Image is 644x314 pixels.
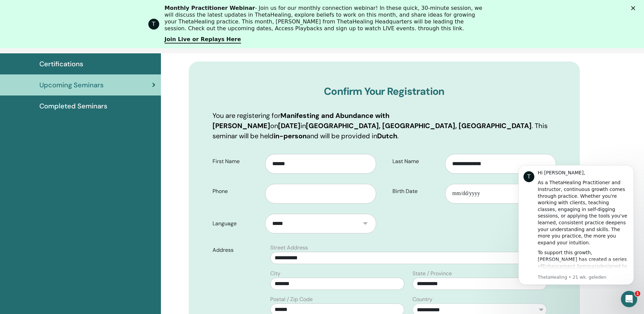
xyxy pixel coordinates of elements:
[213,111,389,130] b: Manifesting and Abundance with [PERSON_NAME]
[207,155,265,168] label: First Name
[621,291,637,307] iframe: Intercom live chat
[508,159,644,289] iframe: Intercom notifications bericht
[306,121,532,130] b: [GEOGRAPHIC_DATA], [GEOGRAPHIC_DATA], [GEOGRAPHIC_DATA]
[39,59,83,69] span: Certifications
[148,19,159,30] div: Profile image for ThetaHealing
[635,291,640,296] span: 1
[39,80,104,90] span: Upcoming Seminars
[165,5,255,11] b: Monthly Practitioner Webinar
[387,155,445,168] label: Last Name
[270,244,308,252] label: Street Address
[412,269,452,278] label: State / Province
[207,217,265,230] label: Language
[30,115,121,121] p: Message from ThetaHealing, sent 21 wk. geleden
[631,6,638,10] div: Sluiten
[30,90,121,164] div: To support this growth, [PERSON_NAME] has created a series of designed to help you refine your kn...
[207,185,265,198] label: Phone
[34,104,91,110] a: Enhancement Seminars
[377,132,397,140] b: Dutch
[213,85,556,98] h3: Confirm Your Registration
[39,101,107,111] span: Completed Seminars
[207,244,266,257] label: Address
[165,5,485,32] div: - Join us for our monthly connection webinar! In these quick, 30-minute session, we will discuss ...
[270,269,280,278] label: City
[278,121,300,130] b: [DATE]
[387,185,445,198] label: Birth Date
[213,110,556,141] p: You are registering for on in . This seminar will be held and will be provided in .
[270,295,313,303] label: Postal / Zip Code
[412,295,433,303] label: Country
[165,36,241,43] a: Join Live or Replays Here
[274,132,307,140] b: in-person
